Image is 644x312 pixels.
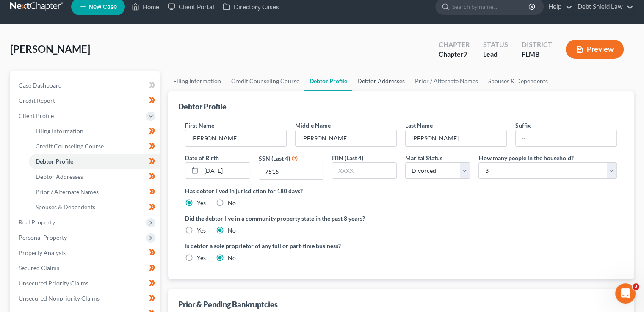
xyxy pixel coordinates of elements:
[226,71,304,91] a: Credit Counseling Course
[522,49,552,59] div: FLMB
[197,254,206,262] label: Yes
[197,199,206,207] label: Yes
[197,226,206,235] label: Yes
[185,214,617,223] label: Did the debtor live in a community property state in the past 8 years?
[296,130,396,146] input: M.I
[168,71,226,91] a: Filing Information
[483,71,553,91] a: Spouses & Dependents
[19,97,55,104] span: Credit Report
[12,276,160,291] a: Unsecured Priority Claims
[178,299,278,309] div: Prior & Pending Bankruptcies
[405,153,442,162] label: Marital Status
[12,291,160,306] a: Unsecured Nonpriority Claims
[185,130,286,146] input: --
[185,241,397,250] label: Is debtor a sole proprietor of any full or part-time business?
[19,219,55,226] span: Real Property
[19,234,67,241] span: Personal Property
[228,226,236,235] label: No
[36,127,83,134] span: Filing Information
[185,153,219,162] label: Date of Birth
[464,50,467,58] span: 7
[228,199,236,207] label: No
[29,200,160,215] a: Spouses & Dependents
[295,121,331,130] label: Middle Name
[439,49,470,59] div: Chapter
[36,188,99,195] span: Prior / Alternate Names
[185,186,617,195] label: Has debtor lived in jurisdiction for 180 days?
[19,295,100,302] span: Unsecured Nonpriority Claims
[178,101,227,112] div: Debtor Profile
[12,245,160,260] a: Property Analysis
[259,154,290,163] label: SSN (Last 4)
[406,130,506,146] input: --
[516,130,616,146] input: --
[352,71,410,91] a: Debtor Addresses
[483,49,508,59] div: Lead
[19,82,62,89] span: Case Dashboard
[515,121,531,130] label: Suffix
[12,78,160,93] a: Case Dashboard
[228,254,236,262] label: No
[19,279,88,287] span: Unsecured Priority Claims
[478,153,573,162] label: How many people in the household?
[19,249,66,256] span: Property Analysis
[88,4,117,10] span: New Case
[483,40,508,49] div: Status
[36,142,104,150] span: Credit Counseling Course
[19,264,59,271] span: Secured Claims
[36,203,95,211] span: Spouses & Dependents
[332,163,396,179] input: XXXX
[36,173,83,180] span: Debtor Addresses
[566,40,624,59] button: Preview
[332,153,363,162] label: ITIN (Last 4)
[10,43,90,55] span: [PERSON_NAME]
[201,163,249,179] input: MM/DD/YYYY
[36,158,73,165] span: Debtor Profile
[29,169,160,184] a: Debtor Addresses
[29,154,160,169] a: Debtor Profile
[304,71,352,91] a: Debtor Profile
[410,71,483,91] a: Prior / Alternate Names
[19,112,54,119] span: Client Profile
[522,40,552,49] div: District
[439,40,470,49] div: Chapter
[29,139,160,154] a: Credit Counseling Course
[29,184,160,200] a: Prior / Alternate Names
[12,93,160,108] a: Credit Report
[185,121,214,130] label: First Name
[259,163,323,179] input: XXXX
[29,123,160,139] a: Filing Information
[633,283,639,290] span: 3
[12,260,160,276] a: Secured Claims
[615,283,636,304] iframe: Intercom live chat
[405,121,433,130] label: Last Name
